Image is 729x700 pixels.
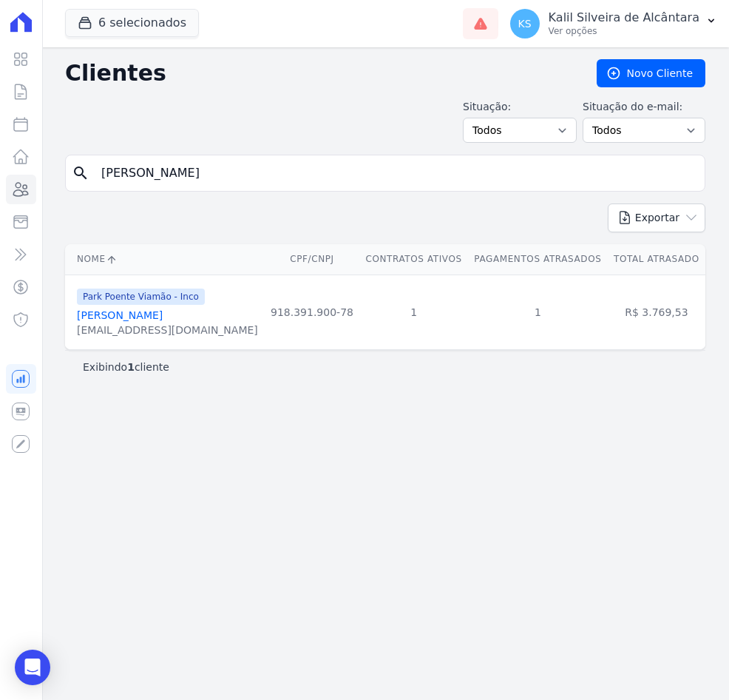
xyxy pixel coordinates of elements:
[608,203,705,232] button: Exportar
[92,158,699,188] input: Buscar por nome, CPF ou e-mail
[549,10,699,25] p: Kalil Silveira de Alcântara
[77,323,258,337] div: [EMAIL_ADDRESS][DOMAIN_NAME]
[265,275,359,349] td: 918.391.900-78
[597,59,705,87] a: Novo Cliente
[608,275,705,349] td: R$ 3.769,53
[518,18,532,29] span: KS
[77,309,163,321] a: [PERSON_NAME]
[359,275,468,349] td: 1
[583,99,705,115] label: Situação do e-mail:
[65,244,265,275] th: Nome
[65,9,199,37] button: 6 selecionados
[127,361,135,373] b: 1
[608,244,705,275] th: Total Atrasado
[463,99,577,115] label: Situação:
[359,244,468,275] th: Contratos Ativos
[15,650,50,685] div: Open Intercom Messenger
[549,25,699,37] p: Ver opções
[83,360,169,374] p: Exibindo cliente
[72,164,89,182] i: search
[77,289,205,305] span: Park Poente Viamão - Inco
[65,60,573,87] h2: Clientes
[265,244,359,275] th: CPF/CNPJ
[498,3,729,44] button: KS Kalil Silveira de Alcântara Ver opções
[468,275,608,349] td: 1
[468,244,608,275] th: Pagamentos Atrasados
